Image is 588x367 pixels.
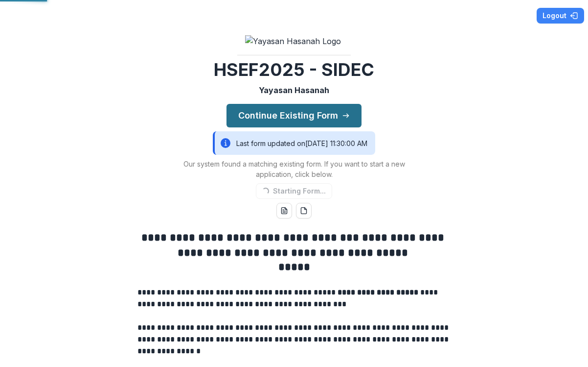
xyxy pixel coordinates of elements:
[256,183,332,199] button: Starting Form...
[259,84,329,96] p: Yayasan Hasanah
[214,59,374,80] h2: HSEF2025 - SIDEC
[172,159,416,179] p: Our system found a matching existing form. If you want to start a new application, click below.
[213,131,375,155] div: Last form updated on [DATE] 11:30:00 AM
[226,104,362,127] button: Continue Existing Form
[276,203,292,219] button: word-download
[296,203,312,219] button: pdf-download
[245,35,343,47] img: Yayasan Hasanah Logo
[537,8,584,24] button: Logout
